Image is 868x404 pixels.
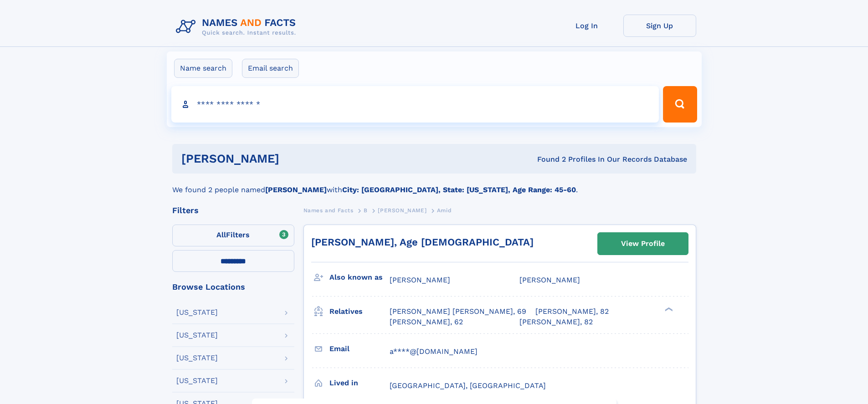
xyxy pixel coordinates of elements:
[172,225,294,246] label: Filters
[390,317,463,327] a: [PERSON_NAME], 62
[437,207,452,214] span: Amid
[171,86,659,123] input: search input
[378,207,426,214] span: [PERSON_NAME]
[172,15,303,39] img: Logo Names and Facts
[390,276,450,284] span: [PERSON_NAME]
[390,307,526,317] a: [PERSON_NAME] [PERSON_NAME], 69
[519,276,580,284] span: [PERSON_NAME]
[329,270,390,285] h3: Also known as
[598,233,688,255] a: View Profile
[216,230,226,239] span: All
[176,309,218,316] div: [US_STATE]
[519,317,593,327] a: [PERSON_NAME], 82
[623,15,696,37] a: Sign Up
[550,15,623,37] a: Log In
[176,377,218,384] div: [US_STATE]
[181,153,408,164] h1: [PERSON_NAME]
[176,332,218,339] div: [US_STATE]
[342,185,576,194] b: City: [GEOGRAPHIC_DATA], State: [US_STATE], Age Range: 45-60
[663,86,697,123] button: Search Button
[176,354,218,362] div: [US_STATE]
[329,304,390,319] h3: Relatives
[364,207,368,214] span: B
[535,307,609,317] a: [PERSON_NAME], 82
[174,59,232,78] label: Name search
[172,174,696,195] div: We found 2 people named with .
[172,283,294,291] div: Browse Locations
[265,185,327,194] b: [PERSON_NAME]
[329,341,390,357] h3: Email
[329,375,390,391] h3: Lived in
[303,205,354,216] a: Names and Facts
[621,233,665,254] div: View Profile
[408,154,687,164] div: Found 2 Profiles In Our Records Database
[311,236,534,248] a: [PERSON_NAME], Age [DEMOGRAPHIC_DATA]
[390,381,546,390] span: [GEOGRAPHIC_DATA], [GEOGRAPHIC_DATA]
[364,205,368,216] a: B
[242,59,299,78] label: Email search
[663,307,673,312] div: ❯
[378,205,426,216] a: [PERSON_NAME]
[172,206,294,215] div: Filters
